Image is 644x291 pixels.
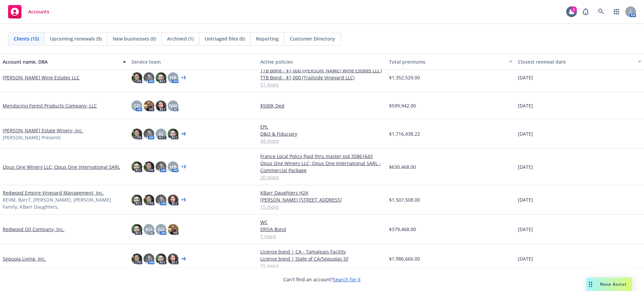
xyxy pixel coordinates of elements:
span: GD [158,226,164,233]
a: Redwood Oil Company, Inc. [3,226,64,233]
span: $1,986,666.00 [389,255,420,262]
img: photo [131,195,142,205]
a: 15 more [260,203,384,210]
span: [DATE] [518,255,533,262]
span: [DATE] [518,74,533,81]
a: Mendocino Forest Products Company, LLC [3,102,97,109]
a: 44 more [260,137,384,144]
button: Service team [129,54,258,70]
a: KBarr Daughters H2A [260,189,384,196]
span: [DATE] [518,163,533,170]
span: KO [146,226,152,233]
a: Sequoia Living, Inc. [3,255,46,262]
img: photo [131,161,142,172]
a: TTB Bond - $1,000 ([PERSON_NAME] Wine Estates LLC) [260,67,384,74]
a: [PERSON_NAME] Wine Estates LLC [3,74,79,81]
span: New businesses (0) [113,35,156,42]
span: Customer Directory [290,35,335,42]
a: [PERSON_NAME] [STREET_ADDRESS] [260,196,384,203]
img: photo [168,253,178,264]
a: Search [594,5,608,18]
img: photo [144,100,154,111]
span: $1,716,438.22 [389,130,420,137]
a: 51 more [260,81,384,88]
span: Reporting [256,35,279,42]
a: France Local Policy Paid thru master pol 35861643 [260,153,384,160]
img: photo [156,72,166,83]
a: + 6 [181,132,186,136]
button: Total premiums [386,54,515,70]
span: [DATE] [518,226,533,233]
button: Nova Assist [586,278,632,291]
span: HB [170,74,176,81]
span: Nova Assist [600,281,627,287]
span: Upcoming renewals (9) [50,35,102,42]
div: Drag to move [586,278,595,291]
span: REVM, Barr7, [PERSON_NAME], [PERSON_NAME] Family, KBarr Daughters, [3,196,126,210]
a: Report a Bug [579,5,592,18]
div: 1 [571,6,577,12]
span: [DATE] [518,130,533,137]
a: WC [260,219,384,226]
img: photo [144,253,154,264]
img: photo [168,129,178,139]
a: Opus One Winery LLC; Opus One International SARL - Commercial Package [260,160,384,174]
a: + 6 [181,257,186,261]
a: TTB Bond - $1,000 (Trailside Vineyard LLC) [260,74,384,81]
span: Clients (15) [14,35,39,42]
a: + 3 [181,165,186,169]
a: + 3 [181,76,186,80]
a: + 5 [181,198,186,202]
span: $1,507,508.00 [389,196,420,203]
a: 1 more [260,233,384,240]
span: [DATE] [518,102,533,109]
img: photo [144,195,154,205]
span: [PERSON_NAME] Presents [3,134,61,141]
img: photo [156,100,166,111]
span: $599,942.00 [389,102,416,109]
div: Account name, DBA [3,58,119,65]
a: EPL [260,123,384,130]
a: Switch app [610,5,623,18]
div: Total premiums [389,58,505,65]
span: Can't find an account? [283,276,361,283]
a: D&O & Fiduciary [260,130,384,137]
span: GD [133,102,140,109]
img: photo [131,129,142,139]
span: $630,468.00 [389,163,416,170]
span: Accounts [28,9,49,14]
a: Search for it [333,276,361,283]
span: NW [169,102,177,109]
a: 15 more [260,262,384,269]
img: photo [144,129,154,139]
a: License bond | State of CA/Sequoias SF [260,255,384,262]
span: Archived (1) [167,35,194,42]
a: 20 more [260,174,384,181]
img: photo [168,195,178,205]
div: Closest renewal date [518,58,634,65]
a: $500K Ded [260,102,384,109]
span: $379,468.00 [389,226,416,233]
img: photo [131,224,142,235]
img: photo [144,72,154,83]
span: $1,352,529.00 [389,74,420,81]
button: Closest renewal date [515,54,644,70]
img: photo [156,253,166,264]
button: Active policies [258,54,386,70]
a: License bond | CA - Tamalpais Facility [260,248,384,255]
a: Opus One Winery LLC; Opus One International SARL [3,163,120,170]
img: photo [156,195,166,205]
img: photo [156,161,166,172]
span: HB [170,163,176,170]
img: photo [131,72,142,83]
a: ERISA Bond [260,226,384,233]
a: Redwood Empire Vineyard Management, Inc. [3,189,104,196]
span: [DATE] [518,196,533,203]
div: Service team [131,58,255,65]
a: Accounts [5,2,52,21]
